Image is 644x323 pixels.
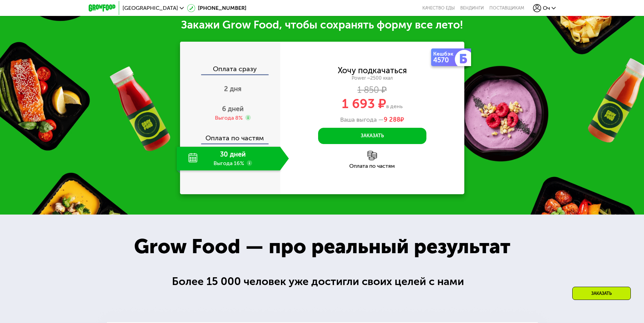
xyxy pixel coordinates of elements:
[368,151,377,160] img: l6xcnZfty9opOoJh.png
[433,51,456,57] div: Кешбэк
[181,128,280,143] div: Оплата по частям
[280,86,464,94] div: 1 850 ₽
[384,116,404,124] span: ₽
[280,163,464,169] div: Оплата по частям
[489,5,524,11] div: поставщикам
[172,273,472,290] div: Более 15 000 человек уже достигли своих целей с нами
[422,5,455,11] a: Качество еды
[280,116,464,124] div: Ваша выгода —
[119,231,525,262] div: Grow Food — про реальный результат
[433,57,456,63] div: 4570
[386,103,403,109] span: в день
[123,5,178,11] span: [GEOGRAPHIC_DATA]
[318,128,426,144] button: Заказать
[572,287,631,300] div: Заказать
[222,105,244,113] span: 6 дней
[215,114,243,122] div: Выгода 8%
[181,65,280,74] div: Оплата сразу
[224,85,242,93] span: 2 дня
[338,67,407,74] div: Хочу подкачаться
[543,5,550,11] span: Оч
[384,116,400,123] span: 9 288
[342,96,386,112] span: 1 693 ₽
[187,4,246,12] a: [PHONE_NUMBER]
[460,5,484,11] a: Вендинги
[280,75,464,81] div: Power ~2500 ккал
